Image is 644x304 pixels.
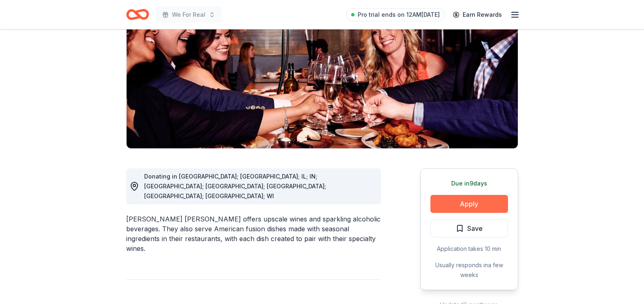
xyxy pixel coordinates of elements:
[448,7,507,22] a: Earn Rewards
[156,7,222,23] button: We For Real
[126,5,149,24] a: Home
[358,10,440,20] span: Pro trial ends on 12AM[DATE]
[430,219,508,237] button: Save
[144,173,326,199] span: Donating in [GEOGRAPHIC_DATA]; [GEOGRAPHIC_DATA]; IL; IN; [GEOGRAPHIC_DATA]; [GEOGRAPHIC_DATA]; [...
[467,223,483,234] span: Save
[126,214,381,253] div: [PERSON_NAME] [PERSON_NAME] offers upscale wines and sparkling alcoholic beverages. They also ser...
[172,10,205,20] span: We For Real
[430,179,508,188] div: Due in 9 days
[430,244,508,254] div: Application takes 10 min
[430,260,508,280] div: Usually responds in a few weeks
[346,8,445,21] a: Pro trial ends on 12AM[DATE]
[430,195,508,213] button: Apply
